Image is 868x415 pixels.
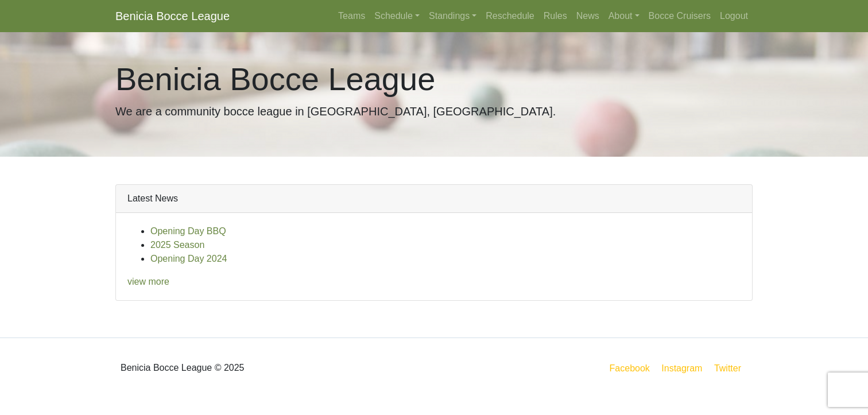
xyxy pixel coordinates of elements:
[644,5,715,28] a: Bocce Cruisers
[712,361,750,375] a: Twitter
[539,5,572,28] a: Rules
[659,361,704,375] a: Instagram
[127,277,169,286] a: view more
[334,5,370,28] a: Teams
[115,60,753,98] h1: Benicia Bocce League
[370,5,424,28] a: Schedule
[481,5,539,28] a: Reschedule
[424,5,481,28] a: Standings
[115,103,753,120] p: We are a community bocce league in [GEOGRAPHIC_DATA], [GEOGRAPHIC_DATA].
[116,185,752,213] div: Latest News
[150,240,204,250] a: 2025 Season
[150,254,227,263] a: Opening Day 2024
[107,347,434,389] div: Benicia Bocce League © 2025
[115,5,230,28] a: Benicia Bocce League
[572,5,604,28] a: News
[150,226,226,236] a: Opening Day BBQ
[604,5,644,28] a: About
[607,361,652,375] a: Facebook
[715,5,753,28] a: Logout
